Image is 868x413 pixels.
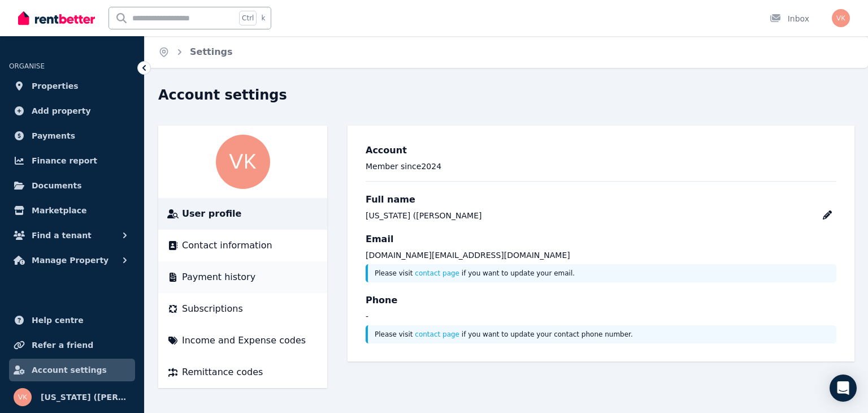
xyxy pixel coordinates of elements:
[9,124,135,147] a: Payments
[182,270,255,284] span: Payment history
[9,224,135,247] button: Find a tenant
[18,10,95,27] img: RentBetter
[9,174,135,197] a: Documents
[375,330,830,339] p: Please visit if you want to update your contact phone number.
[239,11,257,25] span: Ctrl
[415,269,459,277] a: contact page
[167,270,318,284] a: Payment history
[182,365,263,379] span: Remittance codes
[145,36,246,68] nav: Breadcrumb
[9,199,135,222] a: Marketplace
[32,363,107,377] span: Account settings
[32,338,93,352] span: Refer a friend
[9,75,135,97] a: Properties
[32,104,91,118] span: Add property
[14,388,32,406] img: Virginia (Naomi) Kapisa
[9,334,135,356] a: Refer a friend
[9,249,135,272] button: Manage Property
[182,302,243,316] span: Subscriptions
[366,233,836,246] h3: Email
[366,311,836,322] p: -
[32,253,108,267] span: Manage Property
[832,9,850,27] img: Virginia (Naomi) Kapisa
[32,129,75,143] span: Payments
[182,239,272,252] span: Contact information
[32,313,84,327] span: Help centre
[830,375,857,402] div: Open Intercom Messenger
[41,390,131,404] span: [US_STATE] ([PERSON_NAME]
[32,154,97,167] span: Finance report
[366,161,836,172] p: Member since 2024
[190,46,233,57] a: Settings
[167,365,318,379] a: Remittance codes
[366,210,482,221] div: [US_STATE] ([PERSON_NAME]
[375,269,830,278] p: Please visit if you want to update your email.
[167,239,318,252] a: Contact information
[9,100,135,122] a: Add property
[167,334,318,347] a: Income and Expense codes
[167,207,318,221] a: User profile
[770,13,809,24] div: Inbox
[261,14,265,23] span: k
[32,79,79,93] span: Properties
[32,179,82,192] span: Documents
[9,62,45,70] span: ORGANISE
[167,302,318,316] a: Subscriptions
[366,193,836,206] h3: Full name
[9,309,135,332] a: Help centre
[366,249,836,261] p: [DOMAIN_NAME][EMAIL_ADDRESS][DOMAIN_NAME]
[32,204,86,217] span: Marketplace
[9,149,135,172] a: Finance report
[158,86,287,104] h1: Account settings
[182,334,306,347] span: Income and Expense codes
[366,144,836,157] h3: Account
[9,359,135,381] a: Account settings
[415,330,459,338] a: contact page
[182,207,241,221] span: User profile
[366,294,836,307] h3: Phone
[32,229,92,242] span: Find a tenant
[216,135,270,189] img: Virginia (Naomi) Kapisa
